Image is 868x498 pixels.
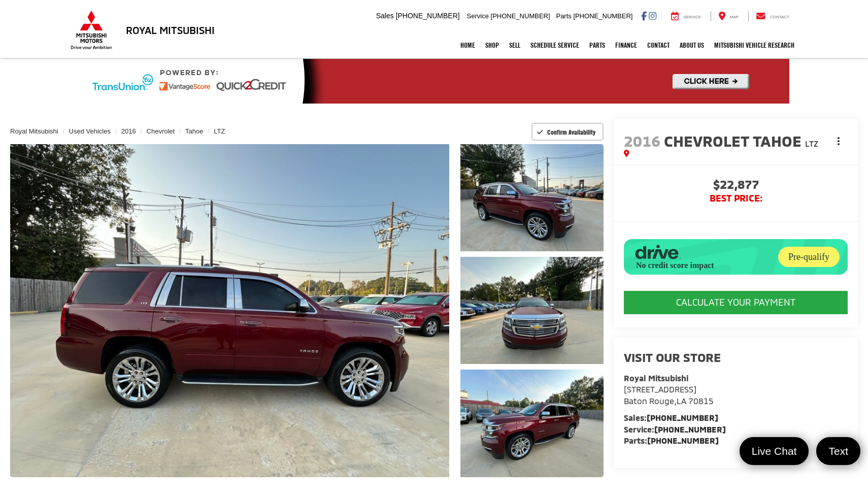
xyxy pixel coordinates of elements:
[624,396,714,406] span: ,
[624,178,848,193] span: $22,877
[816,437,860,465] a: Text
[838,137,840,145] span: dropdown dots
[79,59,789,104] img: Quick2Credit
[459,256,605,366] img: 2016 Chevrolet Tahoe LTZ
[69,127,111,135] a: Used Vehicles
[624,384,714,406] a: [STREET_ADDRESS] Baton Rouge,LA 70815
[711,11,746,21] a: Map
[10,144,449,477] a: Expand Photo 0
[531,123,604,141] button: Confirm Availability
[747,444,802,458] span: Live Chat
[459,369,605,478] img: 2016 Chevrolet Tahoe LTZ
[624,436,719,445] strong: Parts:
[649,12,656,20] a: Instagram: Click to visit our Instagram page
[624,396,674,406] span: Baton Rouge
[624,413,718,422] strong: Sales:
[214,127,225,135] a: LTZ
[647,413,718,422] a: [PHONE_NUMBER]
[683,15,701,19] span: Service
[647,436,719,445] a: [PHONE_NUMBER]
[147,127,175,135] a: Chevrolet
[525,32,584,58] a: Schedule Service: Opens in a new tab
[624,373,688,383] strong: Royal Mitsubishi
[460,144,604,251] a: Expand Photo 1
[730,15,739,19] span: Map
[641,12,647,20] a: Facebook: Click to visit our Facebook page
[624,351,848,364] h2: Visit our Store
[830,132,848,150] button: Actions
[467,12,489,20] span: Service
[556,12,571,20] span: Parts
[121,127,136,135] a: 2016
[376,12,394,20] span: Sales
[573,12,632,20] span: [PHONE_NUMBER]
[460,257,604,364] a: Expand Photo 2
[624,384,696,394] span: [STREET_ADDRESS]
[642,32,675,58] a: Contact
[740,437,809,465] a: Live Chat
[675,32,709,58] a: About Us
[455,32,480,58] a: Home
[547,128,595,136] span: Confirm Availability
[459,143,605,253] img: 2016 Chevrolet Tahoe LTZ
[624,131,660,150] span: 2016
[460,370,604,477] a: Expand Photo 3
[805,139,818,148] span: LTZ
[624,424,726,434] strong: Service:
[688,396,714,406] span: 70815
[584,32,610,58] a: Parts: Opens in a new tab
[185,127,203,135] a: Tahoe
[69,10,114,50] img: Mitsubishi
[6,143,454,479] img: 2016 Chevrolet Tahoe LTZ
[770,15,789,19] span: Contact
[823,444,853,458] span: Text
[709,32,799,58] a: Mitsubishi Vehicle Research
[504,32,525,58] a: Sell
[663,11,709,21] a: Service
[480,32,504,58] a: Shop
[126,24,215,36] h3: Royal Mitsubishi
[677,396,686,406] span: LA
[610,32,642,58] a: Finance
[664,131,805,150] span: Chevrolet Tahoe
[748,11,797,21] a: Contact
[624,291,848,314] : CALCULATE YOUR PAYMENT
[654,424,726,434] a: [PHONE_NUMBER]
[396,12,460,20] span: [PHONE_NUMBER]
[10,127,58,135] a: Royal Mitsubishi
[624,193,848,204] span: BEST PRICE:
[491,12,550,20] span: [PHONE_NUMBER]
